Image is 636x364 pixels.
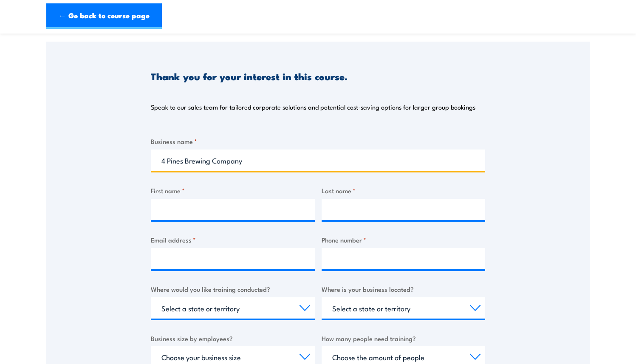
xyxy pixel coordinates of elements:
label: Business name [151,136,485,146]
label: Email address [151,235,315,245]
label: Where would you like training conducted? [151,284,315,294]
a: ← Go back to course page [46,3,162,29]
label: Where is your business located? [322,284,486,294]
label: Business size by employees? [151,333,315,343]
p: Speak to our sales team for tailored corporate solutions and potential cost-saving options for la... [151,103,475,111]
label: Phone number [322,235,486,245]
label: First name [151,186,315,195]
label: How many people need training? [322,333,486,343]
label: Last name [322,186,486,195]
h3: Thank you for your interest in this course. [151,71,348,81]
